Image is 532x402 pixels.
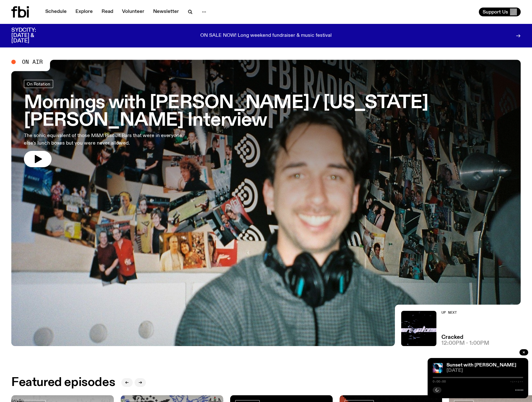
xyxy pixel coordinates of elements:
[441,341,489,346] span: 12:00pm - 1:00pm
[24,80,53,88] a: On Rotation
[118,8,148,16] a: Volunteer
[441,335,463,340] a: Cracked
[200,33,332,39] p: ON SALE NOW! Long weekend fundraiser & music festival
[446,368,523,373] span: [DATE]
[483,9,508,15] span: Support Us
[149,8,183,16] a: Newsletter
[24,132,185,147] p: The sonic equivalent of those M&M Biscuit Bars that were in everyone else's lunch boxes but you w...
[24,80,508,167] a: Mornings with [PERSON_NAME] / [US_STATE][PERSON_NAME] InterviewThe sonic equivalent of those M&M ...
[24,94,508,129] h3: Mornings with [PERSON_NAME] / [US_STATE][PERSON_NAME] Interview
[27,82,50,86] span: On Rotation
[441,311,489,314] h2: Up Next
[11,60,521,346] a: Radio presenter Ben Hansen sits in front of a wall of photos and an fbi radio sign. Film photo. B...
[72,8,97,16] a: Explore
[42,8,70,16] a: Schedule
[433,363,443,373] img: Simon Caldwell stands side on, looking downwards. He has headphones on. Behind him is a brightly ...
[22,59,43,65] span: On Air
[479,8,521,16] button: Support Us
[98,8,117,16] a: Read
[401,311,436,346] img: Logo for Podcast Cracked. Black background, with white writing, with glass smashing graphics
[11,28,52,44] h3: SYDCITY: [DATE] & [DATE]
[11,377,115,388] h2: Featured episodes
[446,363,516,368] a: Sunset with [PERSON_NAME]
[510,380,523,383] span: -:--:--
[433,380,446,383] span: 0:00:00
